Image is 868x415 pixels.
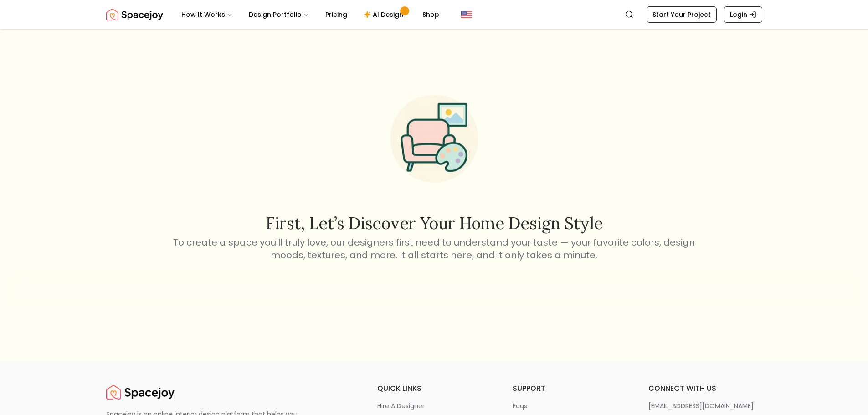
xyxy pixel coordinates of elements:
h6: connect with us [648,383,762,394]
a: Spacejoy [106,383,175,401]
a: Shop [415,5,447,24]
h6: support [513,383,627,394]
a: [EMAIL_ADDRESS][DOMAIN_NAME] [648,401,762,410]
h2: First, let’s discover your home design style [172,214,697,232]
a: Login [724,6,762,23]
button: Design Portfolio [241,5,316,24]
img: United States [461,9,472,20]
a: Start Your Project [647,6,717,23]
button: How It Works [174,5,240,24]
p: [EMAIL_ADDRESS][DOMAIN_NAME] [648,401,754,410]
a: Spacejoy [106,5,163,24]
a: Pricing [318,5,354,24]
img: Spacejoy Logo [106,383,175,401]
a: AI Design [356,5,413,24]
p: To create a space you'll truly love, our designers first need to understand your taste — your fav... [172,236,697,261]
img: Spacejoy Logo [106,5,163,24]
h6: quick links [377,383,491,394]
nav: Main [174,5,447,24]
img: Start Style Quiz Illustration [376,81,493,197]
p: hire a designer [377,401,425,410]
a: hire a designer [377,401,491,410]
p: faqs [513,401,527,410]
a: faqs [513,401,627,410]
